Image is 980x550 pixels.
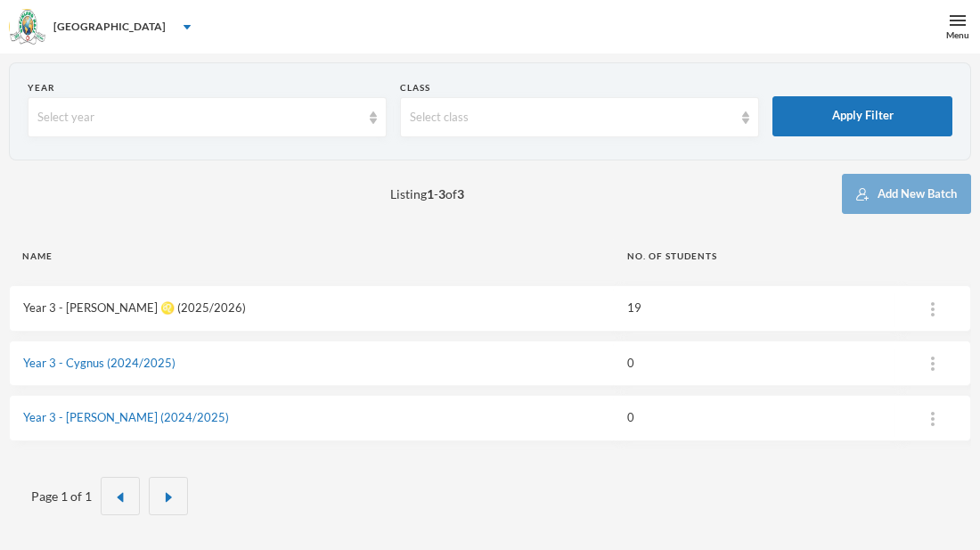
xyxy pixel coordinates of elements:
b: 1 [427,186,434,201]
div: Year [28,81,387,94]
td: 0 [614,395,896,441]
a: Year 3 - [PERSON_NAME] ♌️ (2025/2026) [23,300,246,315]
span: Listing - of [390,185,464,203]
div: [GEOGRAPHIC_DATA] [53,19,166,35]
img: ... [931,302,935,316]
button: Apply Filter [772,96,952,136]
div: Class [400,81,759,94]
img: ... [931,357,935,371]
img: ... [931,412,935,426]
th: No. of students [614,236,896,276]
td: 19 [614,285,896,332]
div: Page 1 of 1 [31,487,92,505]
div: Select year [37,109,361,127]
a: Year 3 - [PERSON_NAME] (2024/2025) [23,410,229,424]
div: Select class [410,109,733,127]
div: Menu [946,29,969,42]
b: 3 [457,186,464,201]
b: 3 [438,186,445,201]
button: Add New Batch [842,174,971,214]
th: Name [9,236,614,276]
td: 0 [614,341,896,387]
img: logo [10,10,45,45]
a: Year 3 - Cygnus (2024/2025) [23,356,176,370]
